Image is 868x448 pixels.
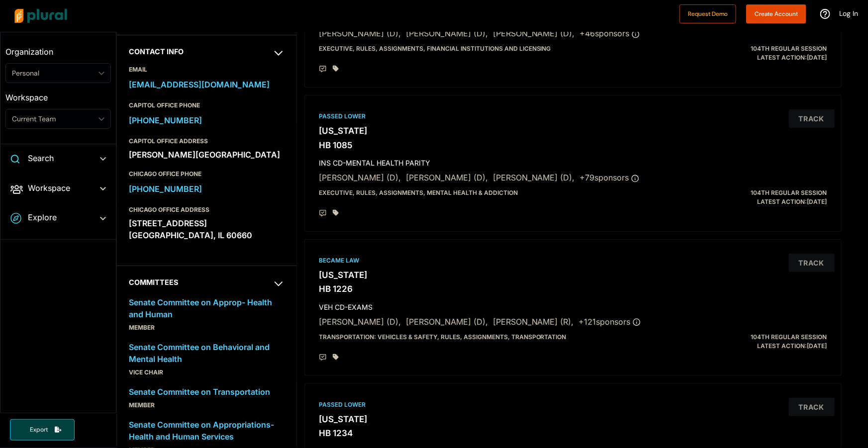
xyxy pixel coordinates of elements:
button: Track [789,254,835,272]
h3: [US_STATE] [319,270,827,280]
span: Transportation: Vehicles & Safety, Rules, Assignments, Transportation [319,333,567,341]
h3: CHICAGO OFFICE PHONE [129,168,285,180]
a: Senate Committee on Appropriations-Health and Human Services [129,417,285,444]
button: Track [789,109,835,128]
h3: Organization [5,37,111,59]
div: Add tags [333,354,339,360]
a: Create Account [746,8,806,18]
div: Add Position Statement [319,209,327,217]
h3: EMAIL [129,64,285,76]
h3: [US_STATE] [319,414,827,424]
button: Export [10,419,75,441]
span: [PERSON_NAME] (R), [493,317,574,327]
h4: VEH CD-EXAMS [319,298,827,312]
div: Add tags [333,209,339,216]
span: [PERSON_NAME] (D), [319,173,401,182]
span: Export [23,426,55,434]
span: Committees [129,278,178,286]
div: Add tags [333,65,339,72]
span: Contact Info [129,47,184,56]
div: [STREET_ADDRESS] [GEOGRAPHIC_DATA], IL 60660 [129,216,285,243]
span: 104th Regular Session [751,189,827,196]
h3: HB 1226 [319,284,827,294]
span: 104th Regular Session [751,45,827,52]
div: Passed Lower [319,400,827,409]
h3: [US_STATE] [319,126,827,136]
p: Vice Chair [129,366,285,378]
h3: Workspace [5,83,111,105]
div: Passed Lower [319,112,827,121]
div: Add Position Statement [319,65,327,73]
button: Track [789,398,835,416]
h2: Search [28,153,54,164]
a: Request Demo [679,8,736,18]
h3: CAPITOL OFFICE PHONE [129,99,285,111]
h4: INS CD-MENTAL HEALTH PARITY [319,154,827,168]
span: [PERSON_NAME] (D), [319,317,401,327]
div: Personal [12,68,95,79]
span: Executive, Rules, Assignments, Financial Institutions and Licensing [319,45,551,52]
a: [PHONE_NUMBER] [129,181,285,196]
div: Add Position Statement [319,354,327,361]
div: Became Law [319,256,827,265]
p: Member [129,399,285,411]
span: + 46 sponsor s [580,28,640,38]
a: Senate Committee on Transportation [129,384,285,399]
h3: HB 1234 [319,428,827,438]
button: Request Demo [679,4,736,23]
div: Latest Action: [DATE] [660,188,835,206]
a: Senate Committee on Approp- Health and Human [129,295,285,322]
div: Current Team [12,114,95,124]
h3: CHICAGO OFFICE ADDRESS [129,204,285,216]
a: Log In [839,9,858,18]
button: Create Account [746,4,806,23]
span: Executive, Rules, Assignments, Mental Health & Addiction [319,189,518,196]
span: + 79 sponsor s [580,173,639,182]
span: 104th Regular Session [751,333,827,341]
a: Senate Committee on Behavioral and Mental Health [129,340,285,366]
span: [PERSON_NAME] (D), [493,28,575,38]
span: [PERSON_NAME] (D), [406,317,488,327]
div: Latest Action: [DATE] [660,44,835,62]
span: [PERSON_NAME] (D), [493,173,575,182]
h3: CAPITOL OFFICE ADDRESS [129,135,285,147]
span: + 121 sponsor s [579,317,641,327]
a: [PHONE_NUMBER] [129,113,285,128]
span: [PERSON_NAME] (D), [406,173,488,182]
span: [PERSON_NAME] (D), [319,28,401,38]
div: [PERSON_NAME][GEOGRAPHIC_DATA] [129,147,285,162]
p: Member [129,322,285,334]
span: [PERSON_NAME] (D), [406,28,488,38]
div: Latest Action: [DATE] [660,333,835,351]
h3: HB 1085 [319,140,827,150]
a: [EMAIL_ADDRESS][DOMAIN_NAME] [129,77,285,92]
